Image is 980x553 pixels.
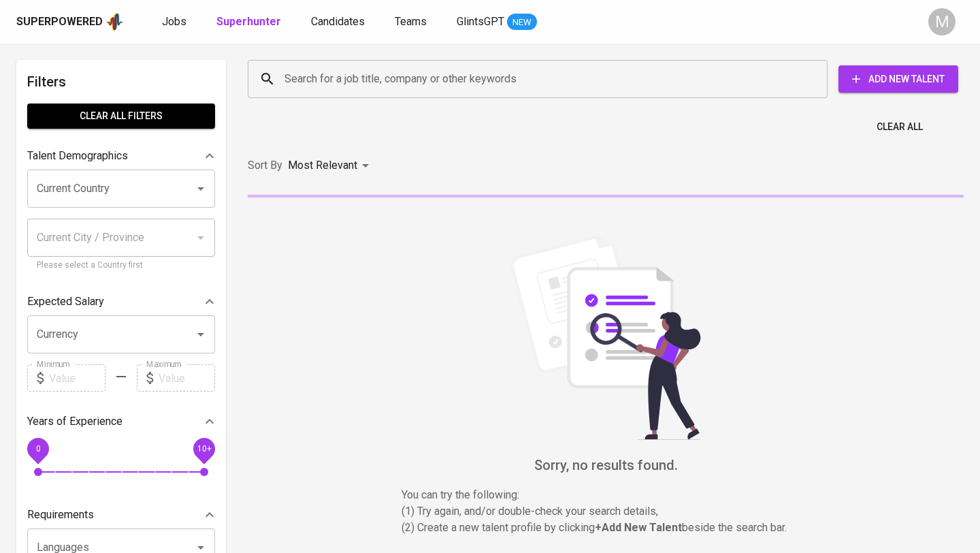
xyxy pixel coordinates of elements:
b: Superhunter [216,15,281,28]
span: 0 [35,444,40,454]
span: Teams [395,15,427,28]
button: Add New Talent [838,65,958,93]
p: Requirements [27,507,94,523]
input: Value [49,364,105,392]
p: Talent Demographics [27,148,128,164]
button: Clear All filters [27,104,215,129]
p: (1) Try again, and/or double-check your search details, [402,503,810,520]
h6: Filters [27,71,215,93]
div: Requirements [27,501,215,528]
p: Please select a Country first [37,259,206,272]
a: GlintsGPT NEW [457,14,537,31]
div: Expected Salary [27,288,215,315]
button: Open [191,325,210,344]
h6: Sorry, no results found. [248,454,964,476]
div: Most Relevant [288,153,374,178]
span: NEW [507,16,537,29]
a: Candidates [311,14,367,31]
div: Years of Experience [27,408,215,435]
p: (2) Create a new talent profile by clicking beside the search bar. [402,520,810,536]
button: Open [191,179,210,198]
button: Clear All [871,114,928,140]
b: + Add New Talent [595,521,682,534]
div: M [928,8,955,35]
span: GlintsGPT [457,15,504,28]
span: Clear All filters [38,108,204,125]
input: Value [159,364,215,392]
a: Teams [395,14,429,31]
p: Years of Experience [27,413,122,430]
a: Superhunter [216,14,284,31]
span: Jobs [162,15,186,28]
p: You can try the following : [402,487,810,503]
p: Most Relevant [288,157,357,174]
div: Talent Demographics [27,142,215,170]
span: Clear All [877,118,923,136]
span: Add New Talent [849,71,947,88]
img: app logo [105,12,124,32]
span: Candidates [311,15,365,28]
div: Superpowered [16,14,103,30]
a: Superpoweredapp logo [16,12,124,32]
img: file_searching.svg [504,236,708,440]
p: Expected Salary [27,294,104,310]
p: Sort By [248,157,282,174]
a: Jobs [162,14,189,31]
span: 10+ [197,444,211,454]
